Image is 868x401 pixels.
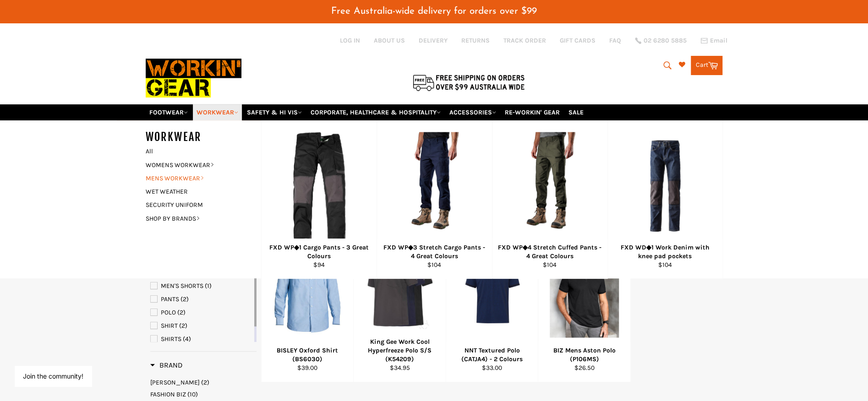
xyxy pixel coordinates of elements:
[419,36,448,45] a: DELIVERY
[141,158,252,172] a: WOMENS WORKWEAR
[243,104,306,120] a: SAFETY & HI VIS
[538,224,630,382] a: BIZ Mens Aston Polo (P106MS)BIZ Mens Aston Polo (P106MS)$26.50
[498,260,601,269] div: $104
[261,224,354,382] a: BISLEY Oxford Shirt (BS6030)BISLEY Oxford Shirt (BS6030)$39.00
[382,260,486,269] div: $104
[609,36,621,45] a: FAQ
[150,390,257,399] a: FASHION BIZ
[205,282,212,290] span: (1)
[290,132,348,239] img: FXD WP◆1 Cargo Pants - 4 Great Colours - Workin' Gear
[514,132,586,239] img: FXD WP◆4 Stretch Cuffed Pants - 4 Great Colours - Workin' Gear
[261,120,377,278] a: FXD WP◆1 Cargo Pants - 4 Great Colours - Workin' Gear FXD WP◆1 Cargo Pants - 3 Great Colours $94
[340,37,360,44] a: Log in
[150,379,200,386] span: [PERSON_NAME]
[613,243,716,261] div: FXD WD◆1 Work Denim with knee pad pockets
[360,337,440,364] div: King Gee Work Cool Hyperfreeze Polo S/S (K54209)
[607,120,723,278] a: FXD WD◆1 Work Denim with knee pad pockets - Workin' Gear FXD WD◆1 Work Denim with knee pad pocket...
[150,321,252,331] a: SHIRT
[461,36,490,45] a: RETURNS
[183,335,191,343] span: (4)
[267,346,348,364] div: BISLEY Oxford Shirt (BS6030)
[353,224,446,382] a: King Gee Work Cool Hyperfreeze Polo S/S (K54209)King Gee Work Cool Hyperfreeze Polo S/S (K54209)$...
[150,378,257,387] a: BISLEY
[141,212,252,225] a: SHOP BY BRANDS
[501,104,563,120] a: RE-WORKIN' GEAR
[141,198,252,211] a: SECURITY UNIFORM
[267,260,371,269] div: $94
[710,38,727,44] span: Email
[150,294,252,304] a: PANTS
[411,73,526,92] img: Flat $9.95 shipping Australia wide
[446,104,500,120] a: ACCESSORIES
[399,132,470,239] img: FXD WP◆3 Stretch Cargo Pants - 4 Great Colours - Workin' Gear
[560,36,595,45] a: GIFT CARDS
[613,260,716,269] div: $104
[331,6,537,16] span: Free Australia-wide delivery for orders over $99
[374,36,405,45] a: ABOUT US
[141,145,261,158] a: All
[161,295,179,303] span: PANTS
[141,185,252,198] a: WET WEATHER
[619,140,711,232] img: FXD WD◆1 Work Denim with knee pad pockets - Workin' Gear
[141,172,252,185] a: MENS WORKWEAR
[150,281,252,291] a: MEN'S SHORTS
[150,308,252,318] a: POLO
[267,243,371,261] div: FXD WP◆1 Cargo Pants - 3 Great Colours
[700,37,727,44] a: Email
[201,379,209,386] span: (2)
[180,295,189,303] span: (2)
[150,361,183,370] h3: Brand
[193,104,242,120] a: WORKWEAR
[23,372,83,380] button: Join the community!
[179,322,187,330] span: (2)
[452,346,532,364] div: NNT Textured Polo (CATJA4) - 2 Colours
[150,334,252,344] a: SHIRTS
[161,309,176,316] span: POLO
[161,335,181,343] span: SHIRTS
[146,104,191,120] a: FOOTWEAR
[544,346,625,364] div: BIZ Mens Aston Polo (P106MS)
[177,309,186,316] span: (2)
[307,104,444,120] a: CORPORATE, HEALTHCARE & HOSPITALITY
[146,52,241,104] img: Workin Gear leaders in Workwear, Safety Boots, PPE, Uniforms. Australia's No.1 in Workwear
[635,38,687,44] a: 02 6280 5885
[187,390,198,398] span: (10)
[446,224,538,382] a: NNT Textured Polo (CATJA4) - 2 ColoursNNT Textured Polo (CATJA4) - 2 Colours$33.00
[150,390,186,398] span: FASHION BIZ
[161,282,203,290] span: MEN'S SHORTS
[565,104,587,120] a: SALE
[691,56,722,75] a: Cart
[498,243,601,261] div: FXD WP◆4 Stretch Cuffed Pants - 4 Great Colours
[161,322,178,330] span: SHIRT
[382,243,486,261] div: FXD WP◆3 Stretch Cargo Pants - 4 Great Colours
[492,120,607,278] a: FXD WP◆4 Stretch Cuffed Pants - 4 Great Colours - Workin' Gear FXD WP◆4 Stretch Cuffed Pants - 4 ...
[146,130,261,145] h5: WORKWEAR
[503,36,546,45] a: TRACK ORDER
[377,120,492,278] a: FXD WP◆3 Stretch Cargo Pants - 4 Great Colours - Workin' Gear FXD WP◆3 Stretch Cargo Pants - 4 Gr...
[644,38,687,44] span: 02 6280 5885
